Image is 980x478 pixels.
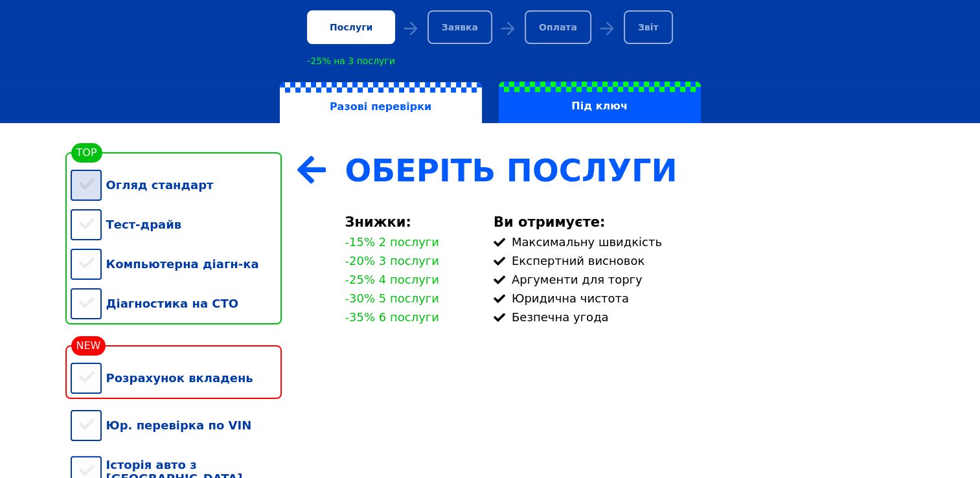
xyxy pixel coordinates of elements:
[71,205,282,244] div: Тест-драйв
[494,214,910,230] div: Ви отримуєте:
[71,244,282,284] div: Компьютерна діагн-ка
[345,254,439,267] div: -20% 3 послуги
[345,235,439,249] div: -15% 2 послуги
[494,310,910,324] div: Безпечна угода
[71,358,282,398] div: Розрахунок вкладень
[525,10,591,44] div: Оплата
[280,82,482,124] label: Разові перевірки
[345,273,439,286] div: -25% 4 послуги
[345,152,910,188] div: Оберіть Послуги
[499,82,701,123] label: Під ключ
[71,405,282,445] div: Юр. перевірка по VIN
[307,10,394,44] div: Послуги
[494,235,910,249] div: Максимальну швидкість
[345,214,478,230] div: Знижки:
[494,291,910,305] div: Юридична чистота
[490,82,709,123] a: Під ключ
[624,10,673,44] div: Звіт
[71,284,282,323] div: Діагностика на СТО
[345,291,439,305] div: -30% 5 послуги
[427,10,492,44] div: Заявка
[494,273,910,286] div: Аргументи для торгу
[494,254,910,267] div: Експертний висновок
[307,56,394,66] div: -25% на 3 послуги
[71,165,282,205] div: Огляд стандарт
[345,310,439,324] div: -35% 6 послуги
